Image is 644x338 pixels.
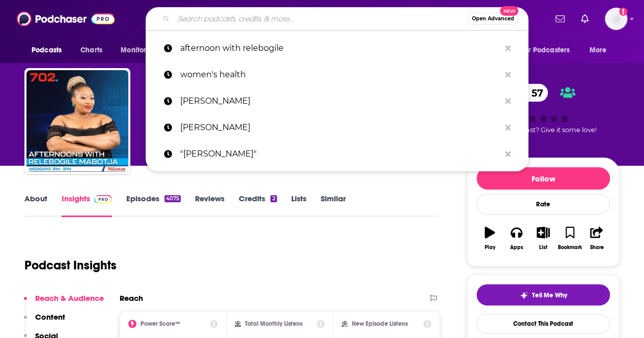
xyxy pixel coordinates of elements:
div: Bookmark [558,244,582,251]
div: Apps [510,244,523,251]
button: Open AdvancedNew [467,13,519,25]
div: Play [485,244,495,251]
button: open menu [582,41,620,60]
button: open menu [114,41,170,60]
div: 2 [270,195,276,202]
div: 4075 [164,195,181,202]
img: Podchaser Pro [94,195,112,203]
h2: New Episode Listens [352,320,408,327]
button: Show profile menu [605,8,627,30]
div: Search podcasts, credits, & more... [146,7,528,30]
div: Rate [477,194,610,214]
a: women's health [146,62,528,88]
div: List [539,244,547,251]
span: Monitoring [121,43,157,57]
h2: Reach [120,293,143,303]
img: tell me why sparkle [520,291,528,299]
button: Share [583,220,610,257]
p: afternoon with relebogile [180,35,500,62]
button: List [530,220,556,257]
a: Episodes4075 [126,194,181,217]
img: Podchaser - Follow, Share and Rate Podcasts [17,9,115,28]
span: Open Advanced [472,16,514,21]
span: More [590,43,607,57]
span: For Podcasters [521,43,570,57]
a: Credits2 [239,194,276,217]
a: Reviews [195,194,225,217]
p: women's health [180,62,500,88]
div: Share [590,244,603,251]
input: Search podcasts, credits, & more... [174,11,467,27]
p: willie geist [180,88,500,114]
a: "[PERSON_NAME]" [146,141,528,167]
div: 57Good podcast? Give it some love! [467,77,620,140]
button: Play [477,220,503,257]
a: Show notifications dropdown [551,10,569,27]
button: Content [24,312,65,331]
svg: Add a profile image [619,8,627,16]
a: Similar [321,194,346,217]
a: Charts [74,41,108,60]
p: Content [35,312,65,322]
img: User Profile [605,8,627,30]
p: "barry weiss" [180,141,500,167]
button: Reach & Audience [24,293,104,312]
a: [PERSON_NAME] [146,114,528,141]
p: Reach & Audience [35,293,104,303]
h1: Podcast Insights [24,258,117,273]
button: open menu [514,41,584,60]
a: 57 [511,84,548,102]
a: InsightsPodchaser Pro [62,194,112,217]
img: Afternoons with Relebogile Mabotja [26,70,128,172]
button: tell me why sparkleTell Me Why [477,284,610,305]
button: Follow [477,167,610,190]
a: Contact This Podcast [477,314,610,333]
a: Lists [291,194,306,217]
a: Show notifications dropdown [577,10,593,27]
span: New [500,6,518,16]
span: Logged in as esmith_bg [605,8,627,30]
a: About [24,194,47,217]
span: Tell Me Why [532,291,567,299]
span: Charts [80,43,102,57]
button: open menu [24,41,75,60]
h2: Power Score™ [141,320,180,327]
button: Apps [503,220,529,257]
button: Bookmark [556,220,583,257]
span: 57 [521,84,548,102]
a: afternoon with relebogile [146,35,528,62]
p: martha stewart [180,114,500,141]
a: [PERSON_NAME] [146,88,528,114]
span: Podcasts [32,43,62,57]
h2: Total Monthly Listens [245,320,302,327]
span: Good podcast? Give it some love! [490,126,597,134]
